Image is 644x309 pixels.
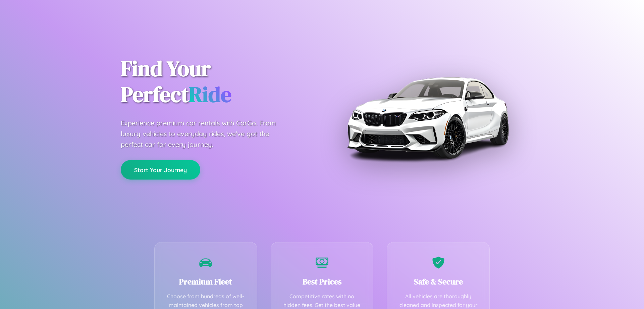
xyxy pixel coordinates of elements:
[281,276,363,287] h3: Best Prices
[165,276,247,287] h3: Premium Fleet
[121,160,200,180] button: Start Your Journey
[189,80,231,109] span: Ride
[397,276,479,287] h3: Safe & Secure
[121,56,312,108] h1: Find Your Perfect
[344,34,512,202] img: Premium BMW car rental vehicle
[121,118,288,150] p: Experience premium car rentals with CarGo. From luxury vehicles to everyday rides, we've got the ...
